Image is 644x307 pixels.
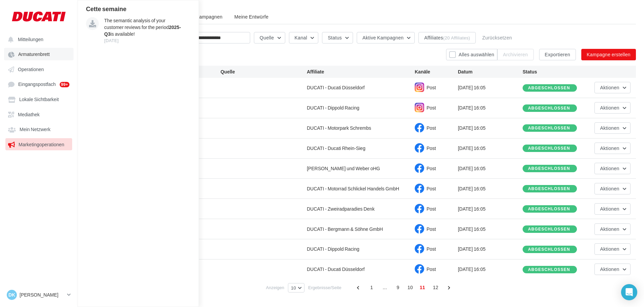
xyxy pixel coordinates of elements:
button: Archivieren [497,49,534,60]
span: Aktionen [600,85,619,90]
strong: 2025-Q3 [104,24,181,37]
span: Aktionen [600,266,619,272]
span: Post [427,226,436,232]
div: abgeschlossen [528,166,570,171]
span: Post [427,145,436,151]
a: Eingangspostfach 99+ [4,78,74,90]
button: Zurücksetzen [479,34,515,42]
span: DK [8,291,15,298]
span: Post [427,246,436,252]
span: Aktionen [600,246,619,252]
span: Aktionen [600,125,619,131]
button: Quelle [254,32,285,43]
span: Anzeigen [266,284,284,291]
div: abgeschlossen [528,187,570,191]
button: Aktionen [594,183,631,194]
span: Ergebnisse/Seite [308,284,341,291]
div: DUCATI - Motorrad Schlickel Handels GmbH [307,185,415,192]
div: [DATE] 16:05 [458,246,523,252]
span: Post [427,206,436,212]
a: Armaturenbrett [4,48,74,60]
span: Post [427,125,436,131]
button: Aktionen [594,223,631,235]
span: Aktionen [600,206,619,212]
div: DUCATI - Ducati Rhein-Sieg [307,145,415,152]
span: Aktionen [600,186,619,191]
div: [DATE] 16:05 [458,104,523,111]
div: [DATE] 16:05 [458,226,523,233]
button: Status [322,32,353,43]
button: Aktionen [594,82,631,93]
div: Cette semaine [83,6,194,12]
button: Exportieren [539,49,576,60]
div: Kanäle [415,68,458,75]
div: [DATE] 16:05 [458,125,523,131]
span: Mein Netzwerk [20,127,51,132]
button: Aktionen [594,203,631,215]
div: abgeschlossen [528,247,570,252]
div: [PERSON_NAME] und Weber oHG [307,165,415,172]
div: [DATE] 16:05 [458,206,523,212]
div: abgeschlossen [528,268,570,272]
div: 99+ [60,82,69,87]
div: [DATE] 16:05 [458,84,523,91]
button: Kampagne erstellen [581,49,636,60]
span: Aktionen [600,105,619,111]
div: Datum [458,68,523,75]
p: The semantic analysis of your customer reviews for the period is available! [104,17,182,37]
button: Mitteilungen Cette semaine The semantic analysis of your customer reviews for the period2025-Q3is... [4,33,71,45]
span: Post [427,186,436,191]
span: Post [427,105,436,111]
a: Marketingoperationen [4,138,74,150]
span: 12 [430,282,441,293]
button: Aktionen [594,163,631,174]
span: 10 [291,285,296,290]
span: Aktive Kampagnen [362,35,404,40]
p: [PERSON_NAME] [20,291,64,298]
div: Status [523,68,587,75]
div: DUCATI - Dippold Racing [307,246,415,252]
div: DUCATI - Motorpark Schrembs [307,125,415,131]
span: Operationen [18,66,44,72]
button: Aktionen [594,122,631,134]
span: Marketingoperationen [19,142,64,147]
a: DK [PERSON_NAME] [5,288,72,301]
div: abgeschlossen [528,126,570,130]
div: abgeschlossen [528,146,570,151]
div: (20 Affiliates) [443,35,470,40]
span: Meine Entwürfe [234,14,268,20]
a: Operationen [4,63,74,75]
span: Eingangspostfach [18,82,56,87]
span: Armaturenbrett [18,52,50,57]
button: 10 [288,283,304,293]
button: Aktive Kampagnen [357,32,415,43]
a: Lokale Sichtbarkeit [4,93,74,105]
div: DUCATI - Dippold Racing [307,104,415,111]
span: Post [427,266,436,272]
span: Mediathek [18,112,40,117]
span: Aktionen [600,226,619,232]
span: Post [427,85,436,90]
button: Aktionen [594,243,631,255]
div: DUCATI - Zweiradparadies Denk [307,206,415,212]
button: Aktionen [594,102,631,114]
div: Quelle [221,68,307,75]
span: ... [379,282,390,293]
div: abgeschlossen [528,227,570,232]
span: Aktionen [600,145,619,151]
div: abgeschlossen [528,106,570,111]
button: Aktionen [594,264,631,275]
button: Kanal [289,32,319,43]
div: [DATE] 16:05 [458,145,523,152]
div: [DATE] 16:05 [458,165,523,172]
button: Affiliates(20 Affiliates) [418,32,476,43]
span: 10 [405,282,415,293]
span: [DATE] [104,38,119,43]
button: Alles auswählen [446,49,497,60]
a: Mein Netzwerk [4,123,74,135]
span: 9 [392,282,403,293]
span: 11 [417,282,428,293]
span: 1 [366,282,377,293]
div: DUCATI - Ducati Düsseldorf [307,266,415,273]
div: abgeschlossen [528,86,570,90]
